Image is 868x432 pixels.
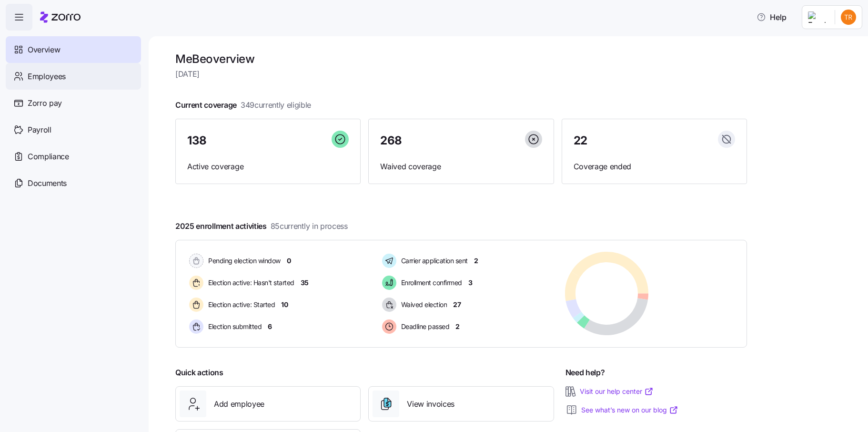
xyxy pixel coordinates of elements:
[175,99,311,111] span: Current coverage
[398,278,462,288] span: Enrollment confirmed
[841,10,856,25] img: 9f08772f748d173b6a631cba1b0c6066
[28,97,62,109] span: Zorro pay
[6,63,141,90] a: Employees
[380,161,542,173] span: Waived coverage
[287,256,291,266] span: 0
[455,322,460,331] span: 2
[580,387,654,396] a: Visit our help center
[205,322,262,331] span: Election submitted
[398,300,447,309] span: Waived election
[205,256,281,266] span: Pending election window
[271,220,348,232] span: 85 currently in process
[28,124,51,136] span: Payroll
[6,170,141,196] a: Documents
[28,44,60,56] span: Overview
[380,135,402,146] span: 268
[407,398,454,410] span: View invoices
[474,256,478,266] span: 2
[468,278,473,288] span: 3
[453,300,461,309] span: 27
[187,161,349,173] span: Active coverage
[6,90,141,116] a: Zorro pay
[281,300,288,309] span: 10
[565,367,605,379] span: Need help?
[28,177,67,189] span: Documents
[205,278,294,288] span: Election active: Hasn't started
[241,99,311,111] span: 349 currently eligible
[205,300,275,309] span: Election active: Started
[175,220,348,232] span: 2025 enrollment activities
[301,278,309,288] span: 35
[28,151,69,163] span: Compliance
[749,8,794,27] button: Help
[28,71,66,82] span: Employees
[398,256,468,266] span: Carrier application sent
[175,51,747,66] h1: MeBe overview
[268,322,272,331] span: 6
[6,116,141,143] a: Payroll
[175,367,223,379] span: Quick actions
[398,322,450,331] span: Deadline passed
[574,135,587,146] span: 22
[574,161,735,173] span: Coverage ended
[581,405,678,415] a: See what’s new on our blog
[6,36,141,63] a: Overview
[187,135,207,146] span: 138
[757,11,787,23] span: Help
[6,143,141,170] a: Compliance
[214,398,264,410] span: Add employee
[808,11,827,23] img: Employer logo
[175,68,747,80] span: [DATE]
